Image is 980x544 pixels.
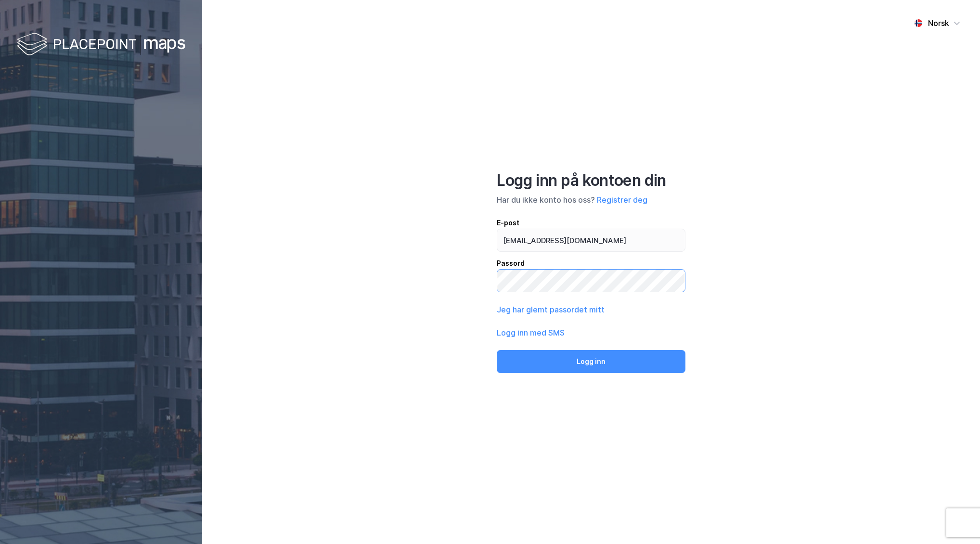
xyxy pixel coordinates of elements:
[497,194,685,206] div: Har du ikke konto hos oss?
[17,31,185,59] img: logo-white.f07954bde2210d2a523dddb988cd2aa7.svg
[497,350,685,373] button: Logg inn
[497,327,565,338] button: Logg inn med SMS
[497,304,605,315] button: Jeg har glemt passordet mitt
[497,258,685,269] div: Passord
[597,194,647,206] button: Registrer deg
[932,498,980,544] iframe: Chat Widget
[928,17,949,29] div: Norsk
[497,171,685,190] div: Logg inn på kontoen din
[932,498,980,544] div: Kontrollprogram for chat
[497,217,685,229] div: E-post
